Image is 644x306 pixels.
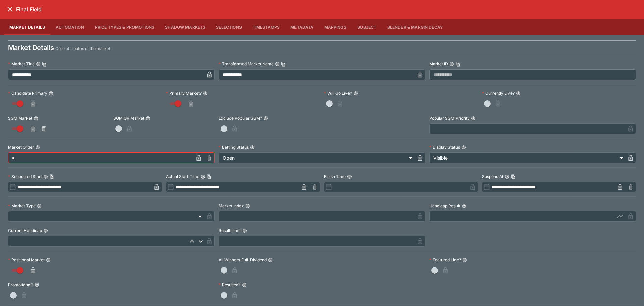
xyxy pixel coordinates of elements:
p: Scheduled Start [8,174,42,179]
button: Display Status [461,145,466,150]
button: Actual Start TimeCopy To Clipboard [201,174,205,179]
button: SGM OR Market [146,116,150,121]
button: Market Index [245,204,250,208]
button: Market TitleCopy To Clipboard [36,62,41,67]
button: Copy To Clipboard [455,62,460,67]
button: Copy To Clipboard [42,62,47,67]
p: Primary Market? [166,90,202,96]
button: close [4,3,16,15]
button: Currently Live? [516,91,521,96]
p: Market Type [8,203,36,209]
p: Currently Live? [482,90,515,96]
button: Copy To Clipboard [49,174,54,179]
p: Resulted? [219,282,240,288]
button: SGM Market [34,116,38,121]
button: Candidate Primary [49,91,53,96]
button: Will Go Live? [353,91,358,96]
button: Resulted? [242,282,247,287]
p: Will Go Live? [324,90,352,96]
button: Finish Time [347,174,352,179]
p: Promotional? [8,282,33,288]
p: Actual Start Time [166,174,199,179]
p: Finish Time [324,174,346,179]
button: Primary Market? [203,91,208,96]
button: Automation [50,19,90,35]
div: Visible [429,152,625,163]
p: Candidate Primary [8,90,47,96]
button: Betting Status [250,145,255,150]
button: Scheduled StartCopy To Clipboard [43,174,48,179]
p: Market Index [219,203,244,209]
h6: Final Field [16,6,42,13]
button: Market IDCopy To Clipboard [449,62,454,67]
button: Market Order [35,145,40,150]
p: Market Order [8,144,34,150]
button: Copy To Clipboard [281,62,286,67]
button: Selections [211,19,247,35]
button: Subject [352,19,382,35]
button: Market Details [4,19,50,35]
button: Metadata [285,19,319,35]
button: Price Types & Promotions [90,19,160,35]
button: Copy To Clipboard [511,174,516,179]
button: Featured Line? [462,258,467,262]
p: Current Handicap [8,228,42,233]
p: Exclude Popular SGM? [219,115,262,121]
h4: Market Details [8,43,54,52]
button: Shadow Markets [160,19,211,35]
p: Display Status [429,144,460,150]
button: Handicap Result [462,204,466,208]
p: Transformed Market Name [219,61,274,67]
p: Handicap Result [429,203,460,209]
p: Suspend At [482,174,503,179]
button: Exclude Popular SGM? [263,116,268,121]
p: Core attributes of the market [55,45,110,52]
p: Featured Line? [429,257,461,263]
p: All Winners Full-Dividend [219,257,267,263]
button: Copy To Clipboard [207,174,211,179]
p: Market Title [8,61,35,67]
button: Suspend AtCopy To Clipboard [505,174,509,179]
button: Current Handicap [43,228,48,233]
p: SGM Market [8,115,32,121]
p: Positional Market [8,257,45,263]
button: Positional Market [46,258,51,262]
button: Timestamps [247,19,285,35]
p: Market ID [429,61,448,67]
button: Popular SGM Priority [471,116,476,121]
p: Betting Status [219,144,249,150]
button: Promotional? [35,282,39,287]
button: Result Limit [242,228,247,233]
div: Open [219,152,415,163]
p: Popular SGM Priority [429,115,470,121]
button: Blender & Margin Decay [382,19,448,35]
button: Transformed Market NameCopy To Clipboard [275,62,280,67]
button: Market Type [37,204,42,208]
button: Mappings [319,19,352,35]
p: SGM OR Market [113,115,144,121]
p: Result Limit [219,228,241,233]
button: All Winners Full-Dividend [268,258,273,262]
